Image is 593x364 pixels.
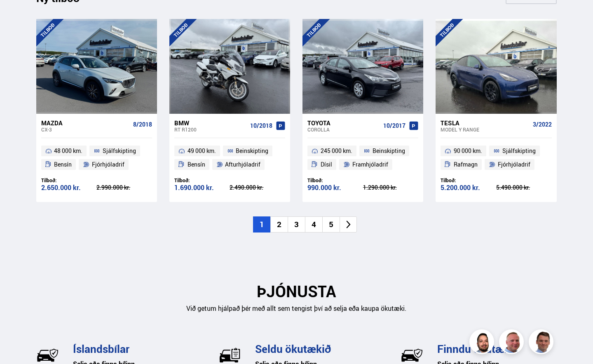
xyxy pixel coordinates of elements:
div: 5.490.000 kr. [496,185,552,190]
div: 1.690.000 kr. [174,184,230,191]
a: Mazda CX-3 8/2018 48 000 km. Sjálfskipting Bensín Fjórhjóladrif Tilboð: 2.650.000 kr. 2.990.000 kr. [36,114,157,202]
div: Toyota [307,119,380,127]
a: BMW RT R1200 10/2018 49 000 km. Beinskipting Bensín Afturhjóladrif Tilboð: 1.690.000 kr. 2.490.00... [169,114,290,202]
span: Framhjóladrif [352,160,388,169]
img: FbJEzSuNWCJXmdc-.webp [530,331,555,355]
li: 2 [270,216,288,232]
div: Tilboð: [174,177,230,183]
li: 4 [305,216,322,232]
span: Bensín [188,160,205,169]
div: CX-3 [41,127,130,132]
li: 3 [288,216,305,232]
div: 2.990.000 kr. [96,185,152,190]
span: Sjálfskipting [103,146,136,156]
div: 1.290.000 kr. [363,185,419,190]
img: nhp88E3Fdnt1Opn2.png [471,331,495,355]
div: RT R1200 [174,127,247,132]
div: 5.200.000 kr. [441,184,496,191]
span: Bensín [54,160,72,169]
div: Tesla [441,119,529,127]
span: Dísil [321,160,332,169]
span: 10/2017 [383,122,405,129]
li: 5 [322,216,340,232]
a: Tesla Model Y RANGE 3/2022 90 000 km. Sjálfskipting Rafmagn Fjórhjóladrif Tilboð: 5.200.000 kr. 5... [436,114,556,202]
div: Mazda [41,119,130,127]
div: 990.000 kr. [307,184,363,191]
div: Tilboð: [41,177,97,183]
h3: Seldu ökutækið [255,343,375,355]
li: 1 [253,216,270,232]
h3: Finndu ökutækið [437,343,557,355]
div: 2.490.000 kr. [230,185,285,190]
span: 8/2018 [133,121,152,128]
span: 90 000 km. [454,146,482,156]
div: Corolla [307,127,380,132]
div: BMW [174,119,247,127]
span: Sjálfskipting [502,146,536,156]
span: 48 000 km. [54,146,82,156]
div: Model Y RANGE [441,127,529,132]
a: Toyota Corolla 10/2017 245 000 km. Beinskipting Dísil Framhjóladrif Tilboð: 990.000 kr. 1.290.000... [302,114,423,202]
span: Fjórhjóladrif [92,160,124,169]
span: Fjórhjóladrif [498,160,530,169]
span: 245 000 km. [321,146,352,156]
img: siFngHWaQ9KaOqBr.png [500,331,525,355]
span: Beinskipting [236,146,268,156]
div: Tilboð: [441,177,496,183]
button: Opna LiveChat spjallviðmót [7,3,31,28]
span: Beinskipting [373,146,405,156]
div: 2.650.000 kr. [41,184,97,191]
span: Afturhjóladrif [225,160,260,169]
span: 3/2022 [533,121,552,128]
h2: ÞJÓNUSTA [36,282,557,301]
span: 49 000 km. [188,146,216,156]
span: Rafmagn [454,160,478,169]
p: Við getum hjálpað þér með allt sem tengist því að selja eða kaupa ökutæki. [36,304,557,313]
div: Tilboð: [307,177,363,183]
span: 10/2018 [250,122,272,129]
h3: Íslandsbílar [73,343,192,355]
